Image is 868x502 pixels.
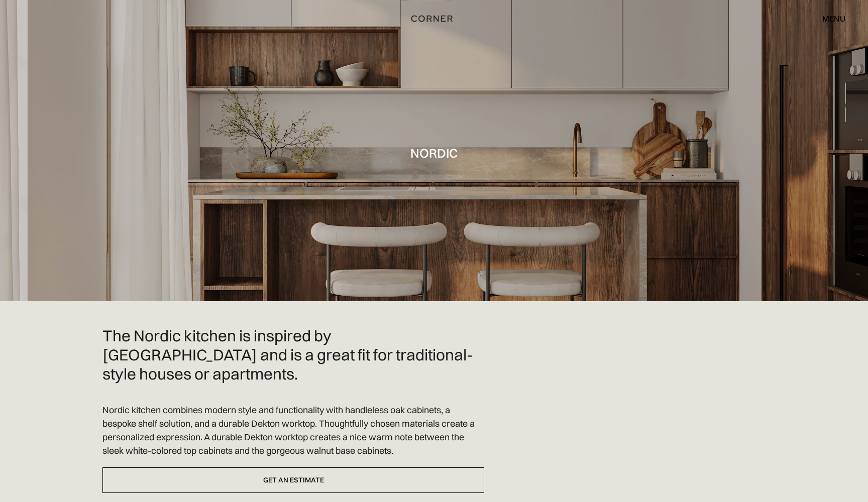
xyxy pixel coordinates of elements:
a: home [396,12,472,25]
div: menu [822,15,845,23]
h2: The Nordic kitchen is inspired by [GEOGRAPHIC_DATA] and is a great fit for traditional-style hous... [102,326,484,383]
h1: Nordic [410,146,458,160]
a: Get an estimate [102,467,484,493]
div: menu [812,10,845,27]
p: Nordic kitchen combines modern style and functionality with handleless oak cabinets, a bespoke sh... [102,403,484,457]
